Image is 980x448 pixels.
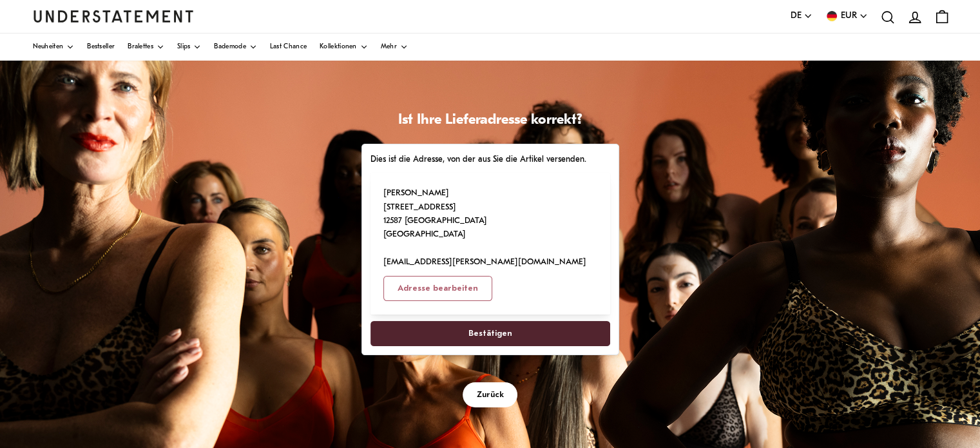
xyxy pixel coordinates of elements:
a: Kollektionen [320,34,368,61]
span: Kollektionen [320,44,357,50]
p: Dies ist die Adresse, von der aus Sie die Artikel versenden. [370,153,610,166]
button: EUR [825,9,868,23]
button: Bestätigen [370,321,610,346]
span: Mehr [381,44,397,50]
span: Bademode [214,44,245,50]
span: Slips [177,44,191,50]
a: Bralettes [128,34,164,61]
a: Bademode [214,34,256,61]
a: Bestseller [87,34,115,61]
span: Bralettes [128,44,153,50]
button: DE [791,9,812,23]
a: Mehr [381,34,408,61]
h1: Ist Ihre Lieferadresse korrekt? [361,112,619,130]
span: EUR [841,9,857,23]
span: Last Chance [270,44,307,50]
span: DE [791,9,802,23]
a: Slips [177,34,202,61]
a: Neuheiten [33,34,75,61]
span: Zurück [477,383,504,407]
p: [PERSON_NAME] [STREET_ADDRESS] 12587 [GEOGRAPHIC_DATA] [GEOGRAPHIC_DATA] [EMAIL_ADDRESS][PERSON_N... [383,186,586,269]
span: Neuheiten [33,44,64,50]
span: Adresse bearbeiten [398,277,478,300]
span: Bestätigen [468,322,512,346]
a: Understatement Homepage [33,10,194,22]
a: Last Chance [270,34,307,61]
button: Zurück [463,382,518,407]
span: Bestseller [87,44,115,50]
button: Adresse bearbeiten [383,276,492,301]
